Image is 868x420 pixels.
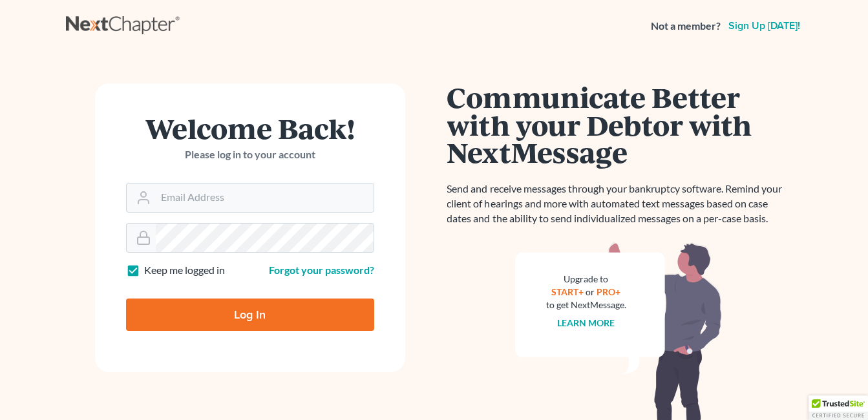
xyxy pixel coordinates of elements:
[809,395,868,420] div: TrustedSite Certified
[126,114,374,142] h1: Welcome Back!
[546,273,626,286] div: Upgrade to
[546,299,626,311] div: to get NextMessage.
[551,286,584,297] a: START+
[726,21,803,31] a: Sign up [DATE]!
[144,263,225,278] label: Keep me logged in
[447,182,790,226] p: Send and receive messages through your bankruptcy software. Remind your client of hearings and mo...
[586,286,595,297] span: or
[126,147,374,162] p: Please log in to your account
[557,317,615,328] a: Learn more
[269,264,374,276] a: Forgot your password?
[651,19,721,34] strong: Not a member?
[447,83,790,166] h1: Communicate Better with your Debtor with NextMessage
[597,286,620,297] a: PRO+
[156,184,374,212] input: Email Address
[126,299,374,331] input: Log In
